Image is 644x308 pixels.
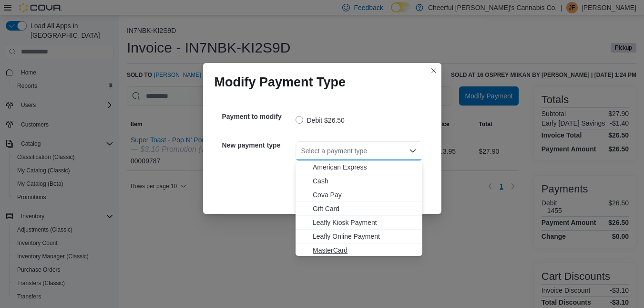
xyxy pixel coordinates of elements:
span: Cash [313,176,417,186]
div: Choose from the following options [296,160,422,299]
h1: Modify Payment Type [215,74,346,90]
span: Cova Pay [313,190,417,200]
button: Cova Pay [296,188,422,202]
button: Cash [296,174,422,188]
label: Debit $26.50 [296,115,345,126]
span: Gift Card [313,204,417,213]
button: MasterCard [296,244,422,257]
span: MasterCard [313,245,417,255]
button: Close list of options [409,147,417,155]
button: Closes this modal window [428,65,440,76]
button: American Express [296,160,422,174]
input: Accessible screen reader label [301,145,302,157]
h5: New payment type [222,136,294,155]
span: Leafly Kiosk Payment [313,218,417,227]
button: Leafly Online Payment [296,230,422,244]
span: Leafly Online Payment [313,232,417,241]
button: Gift Card [296,202,422,216]
button: Leafly Kiosk Payment [296,216,422,230]
span: American Express [313,162,417,172]
h5: Payment to modify [222,107,294,126]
